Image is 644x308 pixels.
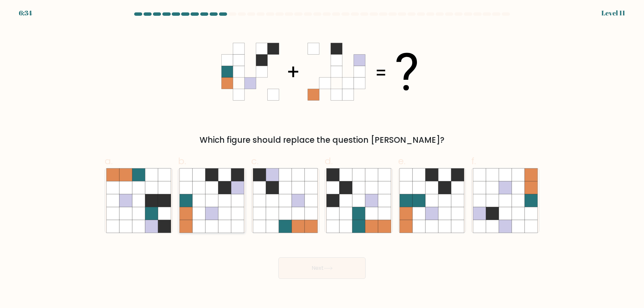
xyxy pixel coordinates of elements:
[471,155,476,168] span: f.
[601,8,625,18] div: Level 11
[398,155,406,168] span: e.
[251,155,259,168] span: c.
[278,257,366,279] button: Next
[325,155,333,168] span: d.
[178,155,186,168] span: b.
[19,8,32,18] div: 6:34
[105,155,113,168] span: a.
[109,134,535,146] div: Which figure should replace the question [PERSON_NAME]?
